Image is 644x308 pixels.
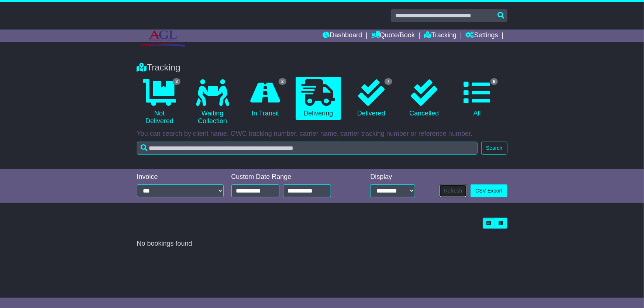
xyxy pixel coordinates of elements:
a: 9 All [454,77,500,120]
div: Custom Date Range [231,173,350,181]
span: 2 [279,78,286,85]
a: 7 Delivered [348,77,394,120]
a: Tracking [424,30,457,42]
a: 2 Not Delivered [137,77,182,128]
div: Invoice [137,173,224,181]
div: No bookings found [137,240,507,248]
div: Tracking [133,62,511,73]
button: Refresh [439,184,467,197]
a: Cancelled [402,77,447,120]
a: Dashboard [323,30,362,42]
a: CSV Export [471,184,507,197]
span: 9 [490,78,498,85]
a: Waiting Collection [190,77,235,128]
a: Quote/Book [371,30,415,42]
a: 2 In Transit [242,77,288,120]
button: Search [481,142,507,155]
span: 2 [173,78,180,85]
span: 7 [385,78,392,85]
p: You can search by client name, OWC tracking number, carrier name, carrier tracking number or refe... [137,130,507,138]
a: Settings [466,30,498,42]
a: Delivering [296,77,341,120]
div: Display [370,173,415,181]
